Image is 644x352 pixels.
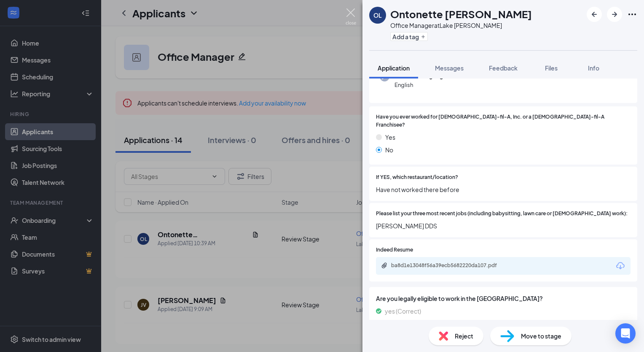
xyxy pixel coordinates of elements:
span: Have you ever worked for [DEMOGRAPHIC_DATA]-fil-A, Inc. or a [DEMOGRAPHIC_DATA]-fil-A Franchisee? [376,113,631,129]
svg: Download [615,261,625,271]
span: Indeed Resume [376,246,413,254]
svg: Ellipses [627,9,637,19]
span: Reject [455,331,473,341]
span: yes (Correct) [385,306,421,316]
span: no [385,319,392,328]
div: Office Manager at Lake [PERSON_NAME] [390,21,532,30]
div: OL [373,11,382,19]
span: English [394,81,447,89]
button: ArrowLeftNew [587,7,602,22]
span: Yes [385,133,395,142]
span: [PERSON_NAME] DDS [376,221,631,230]
span: No [385,145,393,154]
span: Feedback [489,64,518,72]
span: Messages [435,64,464,72]
h1: Ontonette [PERSON_NAME] [390,7,532,21]
span: If YES, which restaurant/location? [376,173,458,181]
span: Info [588,64,599,72]
svg: ArrowRight [609,9,620,19]
svg: Paperclip [381,262,388,269]
button: PlusAdd a tag [390,32,428,41]
span: Application [378,64,410,72]
span: Are you legally eligible to work in the [GEOGRAPHIC_DATA]? [376,294,631,303]
span: Move to stage [521,331,561,341]
span: Please list your three most recent jobs (including babysitting, lawn care or [DEMOGRAPHIC_DATA] w... [376,210,628,218]
a: Paperclipba8d1e13048f56a39ecb5682220da107.pdf [381,262,518,270]
span: Have not worked there before [376,185,631,194]
button: ArrowRight [607,7,622,22]
span: Files [545,64,558,72]
div: ba8d1e13048f56a39ecb5682220da107.pdf [391,262,509,269]
svg: Plus [421,34,426,39]
svg: ArrowLeftNew [589,9,599,19]
div: Open Intercom Messenger [615,323,636,344]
